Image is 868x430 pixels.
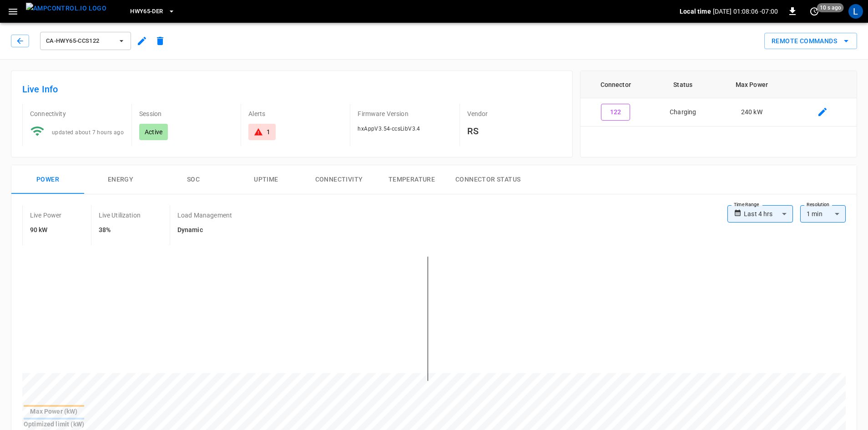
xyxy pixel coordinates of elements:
label: Resolution [807,201,829,208]
span: ca-hwy65-ccs122 [46,36,113,46]
p: Local time [680,7,711,16]
h6: RS [467,124,561,138]
span: 10 s ago [817,3,844,12]
button: Connector Status [448,165,528,194]
p: Firmware Version [358,109,452,118]
button: Remote Commands [764,33,857,50]
button: 122 [601,104,630,121]
span: updated about 7 hours ago [52,129,124,136]
div: profile-icon [848,4,863,19]
td: Charging [651,98,715,126]
div: Last 4 hrs [744,205,793,223]
p: Load Management [177,211,232,220]
div: remote commands options [764,33,857,50]
h6: Dynamic [177,225,232,235]
h6: 38% [99,225,141,235]
p: Vendor [467,109,561,118]
span: hxAppV3.54-ccsLibV3.4 [358,126,420,132]
button: Temperature [375,165,448,194]
button: Power [11,165,84,194]
p: Live Utilization [99,211,141,220]
span: HWY65-DER [130,6,163,17]
div: 1 [267,127,270,137]
label: Time Range [734,201,759,208]
p: Connectivity [30,109,124,118]
table: connector table [580,71,857,126]
th: Max Power [715,71,788,98]
button: Uptime [230,165,303,194]
p: [DATE] 01:08:06 -07:00 [713,7,778,16]
p: Live Power [30,211,62,220]
img: ampcontrol.io logo [26,3,106,14]
button: SOC [157,165,230,194]
p: Alerts [248,109,343,118]
td: 240 kW [715,98,788,126]
p: Active [145,127,162,137]
th: Status [651,71,715,98]
th: Connector [580,71,651,98]
button: set refresh interval [807,4,822,19]
h6: Live Info [22,82,561,96]
button: ca-hwy65-ccs122 [40,32,131,50]
div: 1 min [800,205,846,223]
button: Connectivity [303,165,375,194]
h6: 90 kW [30,225,62,235]
p: Session [139,109,233,118]
button: HWY65-DER [126,3,178,20]
button: Energy [84,165,157,194]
